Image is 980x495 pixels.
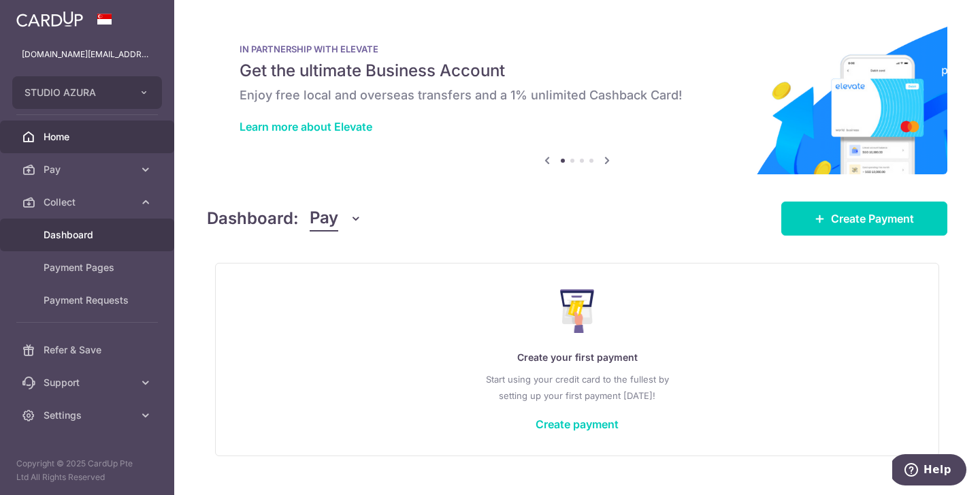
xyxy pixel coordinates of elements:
[44,409,133,422] span: Settings
[240,87,915,103] h6: Enjoy free local and overseas transfers and a 1% unlimited Cashback Card!
[310,206,338,231] span: Pay
[12,76,162,109] button: STUDIO AZURA
[44,261,133,274] span: Payment Pages
[24,86,125,99] span: STUDIO AZURA
[240,120,372,133] a: Learn more about Elevate
[240,60,915,82] h5: Get the ultimate Business Account
[44,376,133,389] span: Support
[892,454,966,488] iframe: Opens a widget where you can find more information
[44,343,133,357] span: Refer & Save
[560,289,595,333] img: Make Payment
[44,130,133,144] span: Home
[831,210,914,227] span: Create Payment
[243,349,911,366] p: Create your first payment
[781,202,947,236] a: Create Payment
[44,195,133,209] span: Collect
[44,228,133,242] span: Dashboard
[44,293,133,307] span: Payment Requests
[22,48,152,61] p: [DOMAIN_NAME][EMAIL_ADDRESS][DOMAIN_NAME]
[44,163,133,176] span: Pay
[207,22,947,174] img: Renovation banner
[207,206,299,231] h4: Dashboard:
[310,206,362,231] button: Pay
[243,371,911,404] p: Start using your credit card to the fullest by setting up your first payment [DATE]!
[536,417,619,431] a: Create payment
[16,11,83,27] img: CardUp
[240,44,915,54] p: IN PARTNERSHIP WITH ELEVATE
